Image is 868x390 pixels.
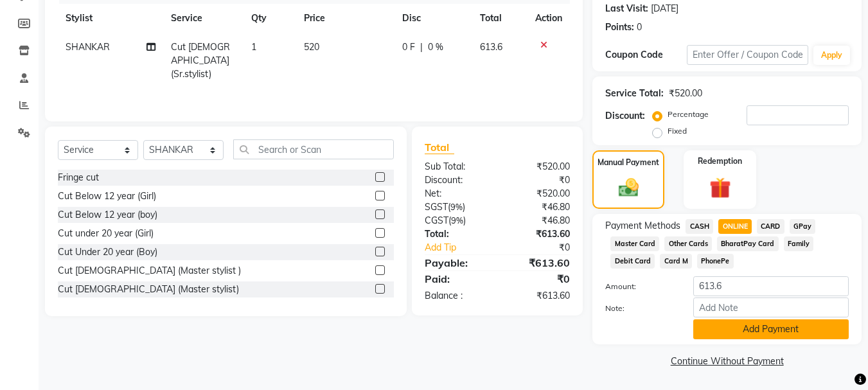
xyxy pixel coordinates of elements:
input: Add Note [693,297,849,317]
label: Percentage [668,109,709,120]
input: Amount [693,276,849,296]
div: ₹0 [511,241,580,254]
div: Cut under 20 year (Girl) [58,227,154,240]
span: CARD [757,219,784,234]
span: 0 F [402,40,415,54]
span: 520 [304,41,319,53]
th: Stylist [58,4,163,33]
div: ₹520.00 [669,87,702,100]
div: ₹0 [497,173,580,187]
span: CASH [686,219,713,234]
div: Cut [DEMOGRAPHIC_DATA] (Master stylist) [58,283,239,296]
div: Payable: [415,255,497,270]
div: Paid: [415,271,497,287]
label: Fixed [668,125,687,137]
span: 9% [450,202,463,212]
div: Cut Below 12 year (Girl) [58,190,156,203]
label: Note: [596,303,683,314]
span: SGST [425,201,448,213]
div: Fringe cut [58,171,99,184]
label: Amount: [596,281,683,292]
div: Discount: [605,109,645,123]
div: Points: [605,21,634,34]
span: Payment Methods [605,219,680,233]
span: 0 % [428,40,443,54]
span: 1 [251,41,256,53]
span: Debit Card [610,254,655,269]
span: Other Cards [664,236,712,251]
div: ₹613.60 [497,289,580,303]
div: Service Total: [605,87,664,100]
button: Apply [813,46,850,65]
th: Qty [244,4,297,33]
label: Manual Payment [598,157,659,168]
a: Continue Without Payment [595,355,859,368]
input: Search or Scan [233,139,394,159]
div: ( ) [415,214,497,227]
span: Card M [660,254,692,269]
div: Net: [415,187,497,200]
span: Master Card [610,236,659,251]
div: ( ) [415,200,497,214]
span: Family [784,236,814,251]
div: ₹613.60 [497,255,580,270]
div: Discount: [415,173,497,187]
th: Total [472,4,527,33]
span: Cut [DEMOGRAPHIC_DATA] (Sr.stylist) [171,41,230,80]
div: Cut Below 12 year (boy) [58,208,157,222]
span: CGST [425,215,448,226]
a: Add Tip [415,241,511,254]
th: Action [527,4,570,33]
button: Add Payment [693,319,849,339]
div: ₹46.80 [497,200,580,214]
div: Cut Under 20 year (Boy) [58,245,157,259]
div: ₹613.60 [497,227,580,241]
span: BharatPay Card [717,236,779,251]
div: Sub Total: [415,160,497,173]
span: PhonePe [697,254,734,269]
div: Balance : [415,289,497,303]
div: ₹46.80 [497,214,580,227]
th: Service [163,4,243,33]
img: _cash.svg [612,176,645,199]
div: Last Visit: [605,2,648,15]
span: Total [425,141,454,154]
span: GPay [790,219,816,234]
img: _gift.svg [703,175,738,201]
th: Price [296,4,394,33]
div: 0 [637,21,642,34]
span: SHANKAR [66,41,110,53]
div: ₹0 [497,271,580,287]
div: Coupon Code [605,48,686,62]
div: ₹520.00 [497,160,580,173]
span: 9% [451,215,463,226]
div: Cut [DEMOGRAPHIC_DATA] (Master stylist ) [58,264,241,278]
div: Total: [415,227,497,241]
label: Redemption [698,155,742,167]
th: Disc [394,4,472,33]
span: ONLINE [718,219,752,234]
input: Enter Offer / Coupon Code [687,45,808,65]
span: | [420,40,423,54]
span: 613.6 [480,41,502,53]
div: ₹520.00 [497,187,580,200]
div: [DATE] [651,2,678,15]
